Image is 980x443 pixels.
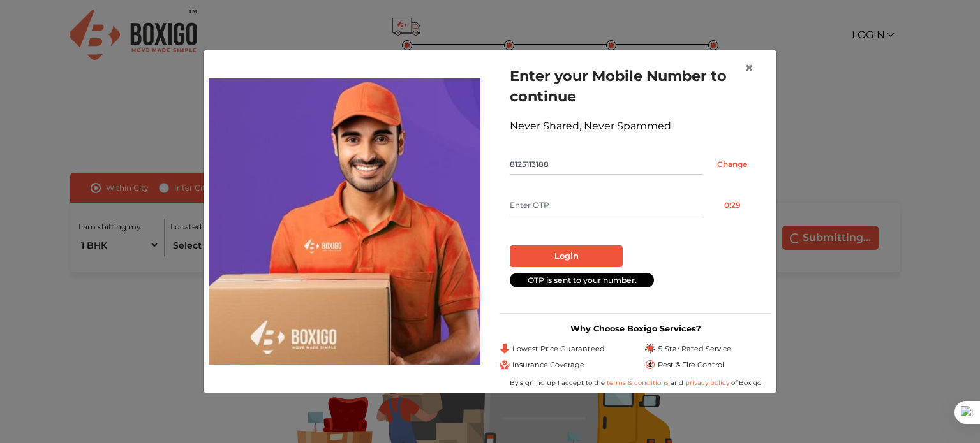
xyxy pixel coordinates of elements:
[500,378,771,388] div: By signing up I accept to the and of Boxigo
[500,324,771,333] h3: Why Choose Boxigo Services?
[512,344,605,354] span: Lowest Price Guaranteed
[703,154,761,175] input: Change
[209,78,480,364] img: relocation-img
[510,273,654,287] div: OTP is sent to your number.
[607,379,671,387] a: terms & conditions
[512,359,584,370] span: Insurance Coverage
[745,59,754,77] span: ×
[703,195,761,215] button: 0:29
[510,195,703,215] input: Enter OTP
[658,359,724,370] span: Pest & Fire Control
[510,119,761,134] div: Never Shared, Never Spammed
[510,154,703,175] input: Mobile No
[658,344,731,354] span: 5 Star Rated Service
[683,379,731,387] a: privacy policy
[510,66,761,106] h1: Enter your Mobile Number to continue
[734,50,764,86] button: Close
[510,245,623,267] button: Login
